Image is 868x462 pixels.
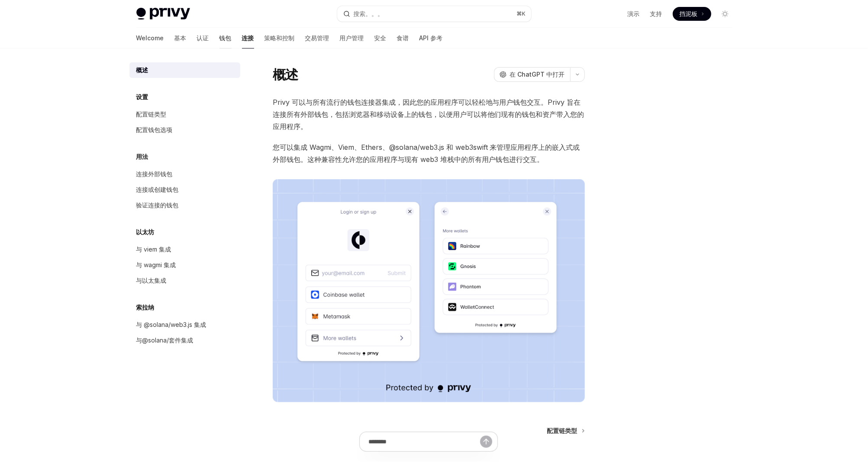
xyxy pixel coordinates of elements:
[305,28,329,48] a: 交易管理
[419,34,443,42] font: API 参考
[136,92,148,102] h5: 设置
[136,320,207,330] div: 与 @solana/web3.js 集成
[242,34,254,42] font: 连接
[219,28,232,48] a: 钱包
[136,275,167,286] div: 与以太集成
[273,96,585,132] span: Privy 可以与所有流行的钱包连接器集成，因此您的应用程序可以轻松地与用户钱包交互。Privy 旨在连接所有外部钱包，包括浏览器和移动设备上的钱包，以便用户可以将他们现有的钱包和资产带入您的应...
[547,426,584,435] a: 配置链类型
[718,7,732,21] button: 切换深色模式
[136,109,167,120] div: 配置链类型
[242,28,254,48] a: 连接
[129,273,240,288] a: 与以太集成
[354,9,384,19] div: 搜索。。。
[136,244,171,255] div: 与 viem 集成
[129,333,240,348] a: 与@solana/套件集成
[129,62,240,78] a: 概述
[136,169,173,179] div: 连接外部钱包
[340,28,364,48] a: 用户管理
[136,125,173,135] div: 配置钱包选项
[136,34,164,42] font: Welcome
[374,28,387,48] a: 安全
[136,152,148,162] h5: 用法
[129,122,240,138] a: 配置钱包选项
[494,67,570,82] button: 在 ChatGPT 中打开
[517,10,526,17] span: ⌘ K
[136,260,176,270] div: 与 wagmi 集成
[480,436,492,448] button: 发送消息
[136,302,155,313] h5: 索拉纳
[136,200,179,210] div: 验证连接的钱包
[680,10,698,18] span: 挡泥板
[129,242,240,257] a: 与 viem 集成
[547,426,578,435] span: 配置链类型
[197,28,209,48] a: 认证
[129,317,240,333] a: 与 @solana/web3.js 集成
[673,7,711,21] a: 挡泥板
[273,67,298,82] h1: 概述
[136,8,190,20] img: 灯光标志
[650,10,662,18] a: 支持
[197,34,209,42] font: 认证
[136,28,164,48] a: Welcome
[136,184,179,195] div: 连接或创建钱包
[374,34,387,42] font: 安全
[129,107,240,122] a: 配置链类型
[129,257,240,273] a: 与 wagmi 集成
[419,28,443,48] a: API 参考
[273,179,585,402] img: 连接器3
[265,28,295,48] a: 策略和控制
[174,34,187,42] font: 基本
[337,6,531,22] button: 搜索。。。⌘K
[129,182,240,197] a: 连接或创建钱包
[305,34,329,42] font: 交易管理
[129,166,240,182] a: 连接外部钱包
[129,197,240,213] a: 验证连接的钱包
[136,335,194,346] div: 与@solana/套件集成
[273,141,585,165] span: 您可以集成 Wagmi、Viem、Ethers、@solana/web3.js 和 web3swift 来管理应用程序上的嵌入式或外部钱包。这种兼容性允许您的应用程序与现有 web3 堆栈中的所...
[136,65,148,75] div: 概述
[136,227,155,237] h5: 以太坊
[265,34,295,42] font: 策略和控制
[628,10,640,18] a: 演示
[219,34,232,42] font: 钱包
[174,28,187,48] a: 基本
[397,34,409,42] font: 食谱
[510,70,565,79] span: 在 ChatGPT 中打开
[397,28,409,48] a: 食谱
[340,34,364,42] font: 用户管理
